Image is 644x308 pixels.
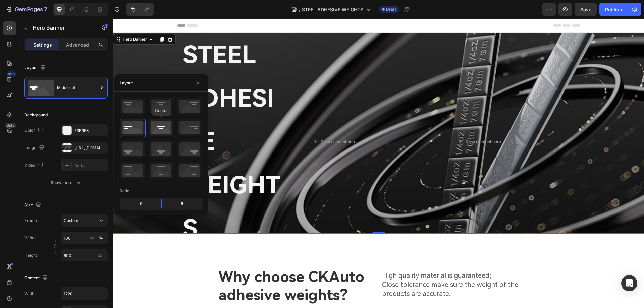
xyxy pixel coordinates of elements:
p: Advanced [66,41,89,48]
div: Width [24,291,36,297]
div: [URL][DOMAIN_NAME] [74,145,106,151]
span: Custom [64,218,78,224]
label: Height [24,252,37,258]
p: Hero Banner [33,24,90,32]
div: % [99,235,103,241]
div: Background [24,112,48,118]
div: Drop element here [353,120,388,126]
h2: Why choose CKAuto adhesive weights？ [105,248,263,286]
label: Frame [24,218,37,224]
button: Show more [24,177,108,189]
div: Beta [5,123,16,128]
div: Color [24,126,44,135]
div: F3F3F3 [74,128,106,134]
div: Add... [74,163,106,169]
button: Custom [61,214,108,227]
div: 6 [121,199,155,208]
div: px [89,235,94,241]
div: Image [24,143,46,152]
span: Save [580,7,591,12]
div: Publish [605,6,622,13]
div: Open Intercom Messenger [621,275,637,291]
div: Ratio [120,188,129,194]
p: 7 [44,5,47,13]
div: Middle left [57,80,98,96]
input: px% [61,232,108,244]
input: Auto [61,288,107,300]
p: High quality material is guaranteed; Close tolerance make sure the weight of the products are acc... [269,252,433,280]
div: Show more [51,179,82,186]
div: Undo/Redo [126,3,154,16]
div: 6 [167,199,202,208]
button: Save [575,3,597,16]
button: % [88,234,96,242]
div: 450 [6,71,16,77]
p: Settings [33,41,52,48]
span: px [98,253,102,258]
div: Video [24,161,45,170]
label: Width [24,235,36,241]
div: Content [24,273,49,283]
iframe: Design area [113,19,644,308]
div: Hero Banner [8,17,35,23]
span: STEEL ADHESIVE WEIGHTS [302,6,363,13]
span: Draft [386,6,396,12]
div: Drop element here [208,120,243,126]
button: 7 [3,3,50,16]
input: px [61,249,108,261]
button: px [97,234,105,242]
div: Layout [24,63,47,72]
span: / [299,6,301,13]
div: Layout [120,80,133,86]
div: Size [24,201,42,210]
button: Publish [599,3,628,16]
